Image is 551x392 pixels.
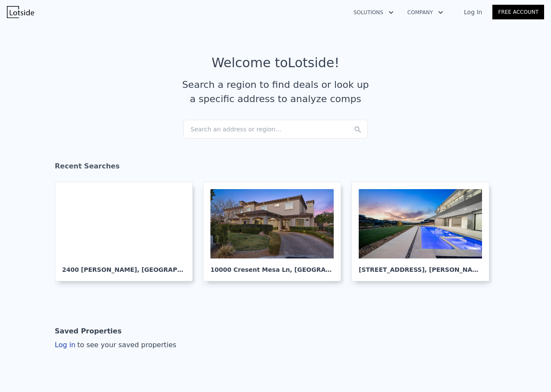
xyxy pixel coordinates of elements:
div: Recent Searches [55,154,496,182]
a: 10000 Cresent Mesa Ln, [GEOGRAPHIC_DATA] [203,182,348,281]
button: Company [401,5,450,20]
div: Welcome to Lotside ! [212,55,340,71]
a: 2400 [PERSON_NAME], [GEOGRAPHIC_DATA] [55,182,200,281]
a: Free Account [492,5,544,19]
div: Search an address or region... [183,120,368,139]
div: Saved Properties [55,323,122,340]
div: Search a region to find deals or look up a specific address to analyze comps [179,78,372,106]
img: Lotside [7,6,34,18]
div: [STREET_ADDRESS] , [PERSON_NAME] [359,258,482,274]
div: 10000 Cresent Mesa Ln , [GEOGRAPHIC_DATA] [210,258,334,274]
a: Log In [454,8,492,16]
button: Solutions [347,5,401,20]
div: 2400 [PERSON_NAME] , [GEOGRAPHIC_DATA] [62,258,185,274]
span: to see your saved properties [75,341,176,349]
a: [STREET_ADDRESS], [PERSON_NAME] [351,182,496,281]
div: Log in [55,340,176,350]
